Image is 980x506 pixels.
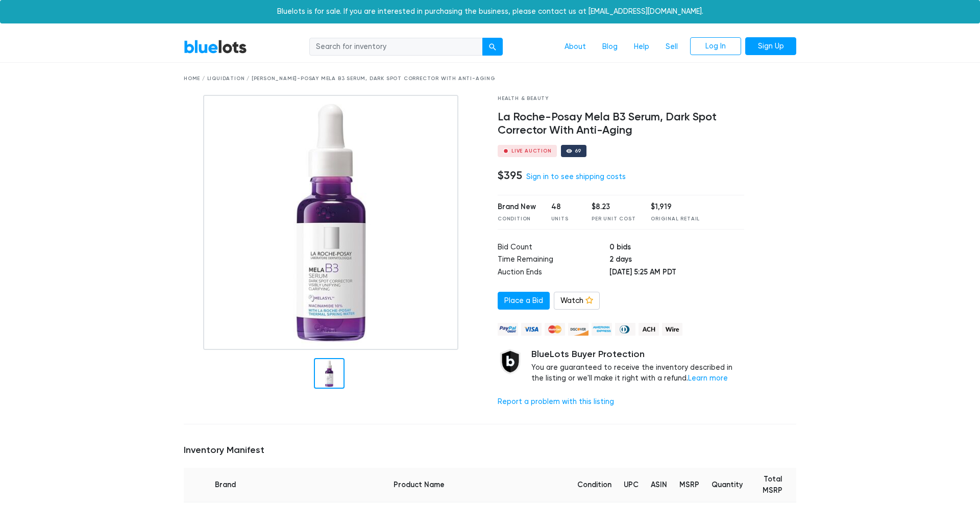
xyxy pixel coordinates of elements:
[594,37,626,57] a: Blog
[688,374,728,383] a: Learn more
[498,397,614,406] a: Report a problem with this listing
[568,323,589,336] img: discover-82be18ecfda2d062aad2762c1ca80e2d36a4073d45c9e0ffae68cd515fbd3d32.png
[267,468,571,502] th: Product Name
[309,38,483,56] input: Search for inventory
[639,323,659,336] img: ach-b7992fed28a4f97f893c574229be66187b9afb3f1a8d16a4691d3d3140a8ab00.png
[662,323,682,336] img: wire-908396882fe19aaaffefbd8e17b12f2f29708bd78693273c0e28e3a24408487f.png
[554,292,600,310] a: Watch
[618,468,645,502] th: UPC
[498,254,609,267] td: Time Remaining
[531,349,744,360] h5: BlueLots Buyer Protection
[657,37,686,57] a: Sell
[551,201,577,213] div: 48
[749,468,796,502] th: Total MSRP
[521,323,542,336] img: visa-79caf175f036a155110d1892330093d4c38f53c55c9ec9e2c3a54a56571784bb.png
[498,292,550,310] a: Place a Bid
[615,323,635,336] img: diners_club-c48f30131b33b1bb0e5d0e2dbd43a8bea4cb12cb2961413e2f4250e06c020426.png
[571,468,618,502] th: Condition
[184,75,796,83] div: Home / Liquidation / [PERSON_NAME]-Posay Mela B3 Serum, Dark Spot Corrector With Anti-Aging
[592,323,612,336] img: american_express-ae2a9f97a040b4b41f6397f7637041a5861d5f99d0716c09922aba4e24c8547d.png
[498,95,744,103] div: Health & Beauty
[673,468,705,502] th: MSRP
[609,242,744,255] td: 0 bids
[498,242,609,255] td: Bid Count
[498,267,609,280] td: Auction Ends
[556,37,594,57] a: About
[645,468,673,502] th: ASIN
[498,111,744,137] h4: La Roche-Posay Mela B3 Serum, Dark Spot Corrector With Anti-Aging
[526,172,626,181] a: Sign in to see shipping costs
[498,201,536,213] div: Brand New
[184,468,267,502] th: Brand
[498,215,536,223] div: Condition
[545,323,565,336] img: mastercard-42073d1d8d11d6635de4c079ffdb20a4f30a903dc55d1612383a1b395dd17f39.png
[531,349,744,384] div: You are guaranteed to receive the inventory described in the listing or we'll make it right with ...
[651,215,700,223] div: Original Retail
[511,148,552,154] div: Live Auction
[651,201,700,213] div: $1,919
[705,468,749,502] th: Quantity
[203,95,458,350] img: 09038c03-ad35-4806-82fa-8f5d8b5350a9-1754633030.jpg
[498,323,518,336] img: paypal_credit-80455e56f6e1299e8d57f40c0dcee7b8cd4ae79b9eccbfc37e2480457ba36de9.png
[609,267,744,280] td: [DATE] 5:25 AM PDT
[609,254,744,267] td: 2 days
[626,37,657,57] a: Help
[575,148,582,154] div: 69
[498,349,523,374] img: buyer_protection_shield-3b65640a83011c7d3ede35a8e5a80bfdfaa6a97447f0071c1475b91a4b0b3d01.png
[690,37,741,56] a: Log In
[592,215,635,223] div: Per Unit Cost
[592,201,635,213] div: $8.23
[184,445,796,456] h5: Inventory Manifest
[551,215,577,223] div: Units
[745,37,796,56] a: Sign Up
[184,39,247,54] a: BlueLots
[498,169,522,182] h4: $395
